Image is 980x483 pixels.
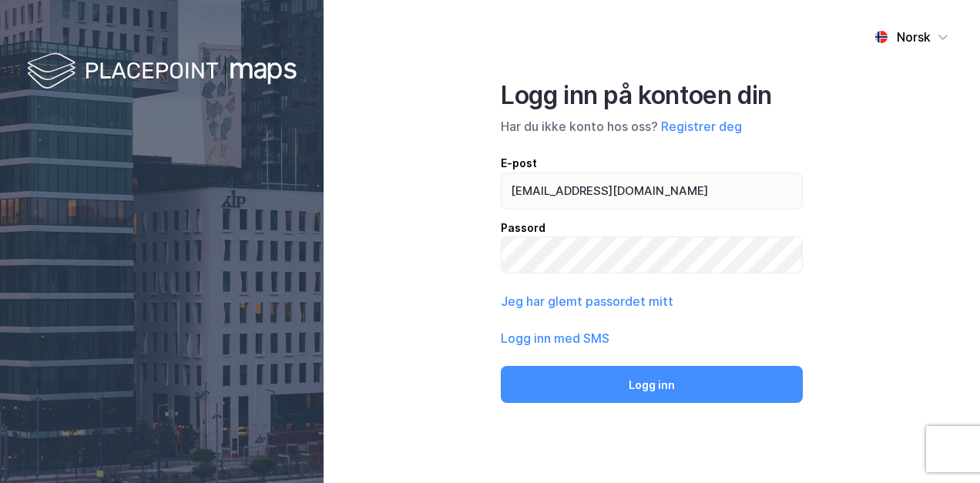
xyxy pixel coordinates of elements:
[501,219,803,237] div: Passord
[501,154,803,173] div: E-post
[501,80,803,111] div: Logg inn på kontoen din
[501,329,609,347] button: Logg inn med SMS
[501,366,803,403] button: Logg inn
[897,28,931,46] div: Norsk
[501,292,673,310] button: Jeg har glemt passordet mitt
[903,409,980,483] div: Kontrollprogram for chat
[661,117,742,136] button: Registrer deg
[903,409,980,483] iframe: Chat Widget
[27,49,297,95] img: logo-white.f07954bde2210d2a523dddb988cd2aa7.svg
[501,117,803,136] div: Har du ikke konto hos oss?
